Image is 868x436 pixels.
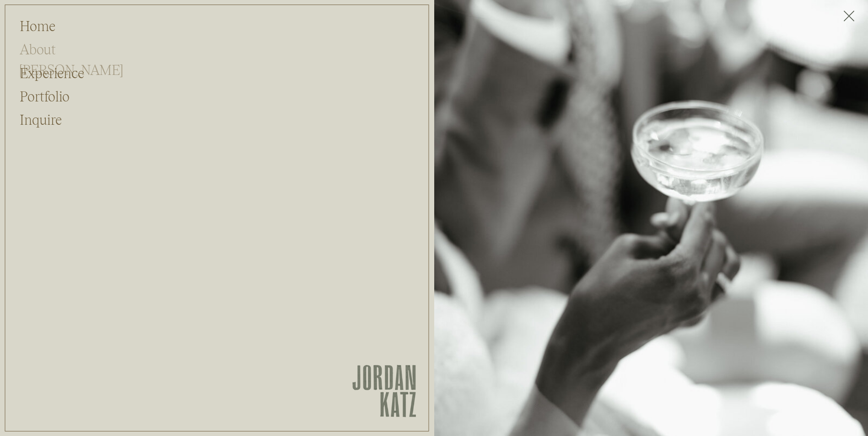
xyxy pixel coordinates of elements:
a: Home [20,16,69,33]
a: Inquire [20,110,69,127]
a: Experience [20,63,100,80]
a: Portfolio [20,86,69,104]
a: About [PERSON_NAME] [20,39,108,57]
